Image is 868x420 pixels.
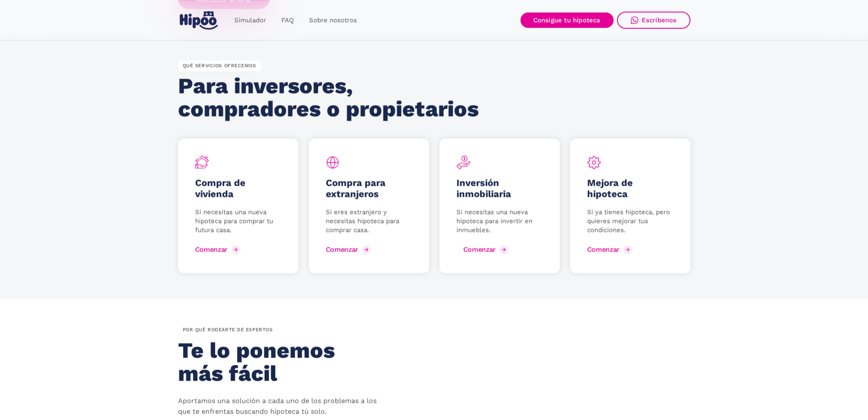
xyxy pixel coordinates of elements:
a: FAQ [274,12,301,29]
p: Si necesitas una nueva hipoteca para comprar tu futura casa. [195,208,281,235]
p: Si eres extranjero y necesitas hipoteca para comprar casa. [326,208,412,235]
div: QUÉ SERVICIOS OFRECEMOS [178,60,261,71]
div: Comenzar [195,245,228,253]
h5: Inversión inmobiliaria [456,177,543,200]
a: Comenzar [456,243,511,256]
h2: Te lo ponemos más fácil [178,339,375,385]
a: Comenzar [326,243,373,256]
a: Comenzar [195,243,243,256]
a: Sobre nosotros [301,12,365,29]
div: Comenzar [463,245,496,253]
h5: Mejora de hipoteca [587,177,673,200]
a: home [178,8,220,33]
div: Comenzar [587,245,620,253]
div: Comenzar [326,245,358,253]
p: Si necesitas una nueva hipoteca para invertir en inmuebles. [456,208,543,235]
div: por QUÉ rodearte de expertos [178,324,278,335]
a: Consigue tu hipoteca [520,12,614,28]
h5: Compra de vivienda [195,177,281,200]
a: Simulador [227,12,274,29]
a: Comenzar [587,243,634,256]
p: Aportamos una solución a cada uno de los problemas a los que te enfrentas buscando hipoteca tú solo. [178,396,383,417]
div: Escríbenos [642,16,677,24]
h2: Para inversores, compradores o propietarios [178,74,484,120]
p: Si ya tienes hipoteca, pero quieres mejorar tus condiciones. [587,208,673,235]
h5: Compra para extranjeros [326,177,412,200]
a: Escríbenos [617,12,690,29]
